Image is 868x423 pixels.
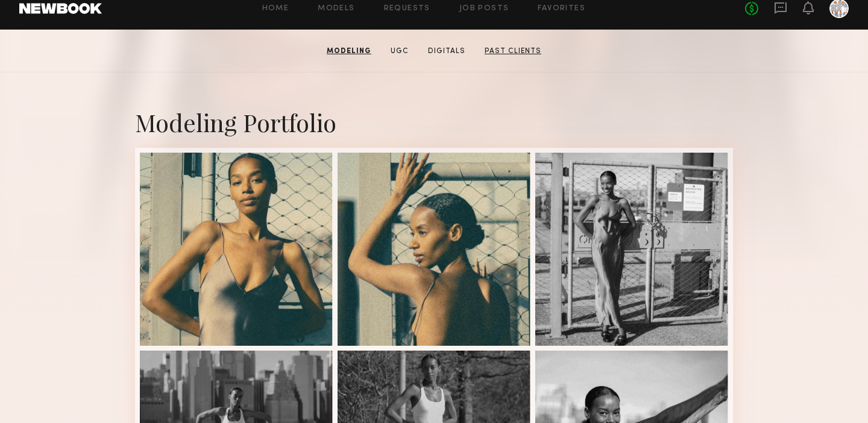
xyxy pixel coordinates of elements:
[135,106,733,138] div: Modeling Portfolio
[480,46,546,57] a: Past Clients
[538,5,585,13] a: Favorites
[322,46,376,57] a: Modeling
[318,5,354,13] a: Models
[423,46,470,57] a: Digitals
[384,5,430,13] a: Requests
[262,5,289,13] a: Home
[386,46,414,57] a: UGC
[459,5,509,13] a: Job Posts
